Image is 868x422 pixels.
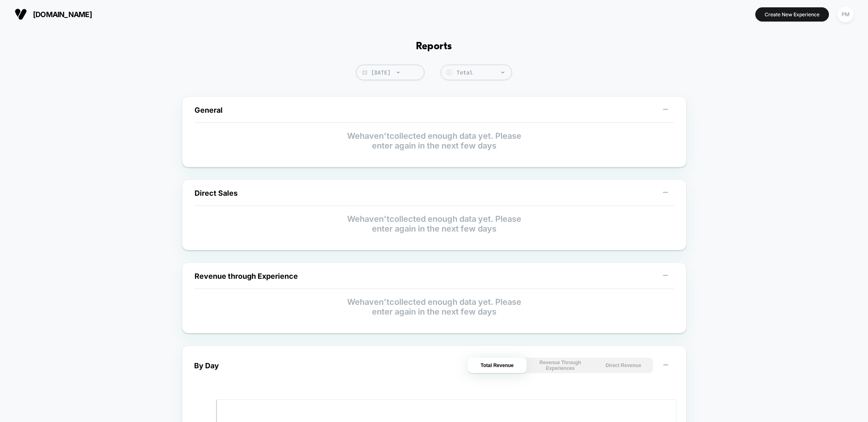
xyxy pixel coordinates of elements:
button: PM [835,6,856,23]
button: [DOMAIN_NAME] [12,8,94,21]
button: Create New Experience [755,7,829,22]
img: end [501,72,504,73]
span: Revenue through Experience [195,272,298,280]
h1: Reports [416,41,452,52]
div: By Day [194,361,219,370]
button: Total Revenue [468,358,527,373]
div: Total [457,69,507,76]
button: Revenue Through Experiences [531,358,590,373]
p: We haven't collected enough data yet. Please enter again in the next few days [195,131,674,151]
img: Visually logo [15,8,27,20]
p: We haven't collected enough data yet. Please enter again in the next few days [195,297,674,317]
div: PM [837,7,853,22]
tspan: $ [448,70,450,74]
button: Direct Revenue [594,358,653,373]
img: calendar [363,70,367,74]
span: General [195,106,223,114]
img: end [397,72,400,73]
span: [DOMAIN_NAME] [33,10,92,19]
span: [DATE] [356,65,424,80]
span: Direct Sales [195,189,238,197]
p: We haven't collected enough data yet. Please enter again in the next few days [195,214,674,234]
